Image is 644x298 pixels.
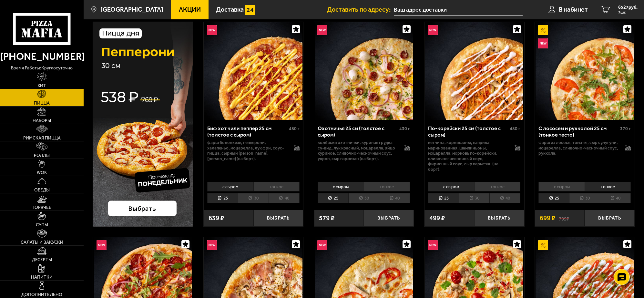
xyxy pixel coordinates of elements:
li: 25 [207,193,238,203]
a: АкционныйНовинкаС лососем и рукколой 25 см (тонкое тесто) [535,22,635,120]
li: 30 [459,193,489,203]
img: Охотничья 25 см (толстое с сыром) [315,22,413,120]
img: Новинка [207,25,217,35]
div: С лососем и рукколой 25 см (тонкое тесто) [538,125,618,138]
button: Выбрать [364,210,414,226]
span: 7 шт. [618,10,638,14]
img: Акционный [538,25,548,35]
span: 579 ₽ [319,215,334,221]
li: 25 [318,193,348,203]
img: Новинка [317,240,327,250]
span: Акции [179,6,201,13]
span: 370 г [620,126,631,131]
div: Биф хот чили пеппер 25 см (толстое с сыром) [207,125,287,138]
li: 40 [269,193,300,203]
img: По-корейски 25 см (толстое с сыром) [425,22,523,120]
span: Салаты и закуски [21,240,63,245]
span: Доставка [216,6,244,13]
li: 40 [600,193,631,203]
img: 15daf4d41897b9f0e9f617042186c801.svg [245,5,255,15]
a: НовинкаБиф хот чили пеппер 25 см (толстое с сыром) [204,22,303,120]
span: Десерты [32,258,52,262]
p: фарш болоньезе, пепперони, халапеньо, моцарелла, лук фри, соус-пицца, сырный [PERSON_NAME], [PERS... [207,140,287,161]
span: Горячее [33,205,51,210]
li: тонкое [585,182,631,191]
span: 639 ₽ [209,215,224,221]
img: Новинка [317,25,327,35]
span: 6527 руб. [618,5,638,10]
span: Дополнительно [21,293,62,297]
span: 499 ₽ [429,215,445,221]
a: НовинкаПо-корейски 25 см (толстое с сыром) [424,22,524,120]
span: 430 г [399,126,410,131]
button: Выбрать [253,210,303,226]
li: с сыром [318,182,364,191]
img: Биф хот чили пеппер 25 см (толстое с сыром) [204,22,302,120]
span: Хит [37,84,46,88]
span: В кабинет [559,6,588,13]
s: 799 ₽ [559,215,569,221]
li: 30 [238,193,269,203]
span: WOK [37,170,47,175]
img: Новинка [428,240,438,250]
span: Наборы [33,118,51,123]
img: С лососем и рукколой 25 см (тонкое тесто) [536,22,634,120]
span: Напитки [31,275,53,280]
span: Пицца [34,101,50,106]
span: 699 ₽ [540,215,555,221]
img: Новинка [428,25,438,35]
li: 25 [538,193,569,203]
li: тонкое [364,182,410,191]
img: Новинка [97,240,107,250]
input: Ваш адрес доставки [394,4,523,16]
a: НовинкаОхотничья 25 см (толстое с сыром) [314,22,414,120]
div: Охотничья 25 см (толстое с сыром) [318,125,398,138]
img: Новинка [207,240,217,250]
li: тонкое [474,182,521,191]
p: ветчина, корнишоны, паприка маринованная, шампиньоны, моцарелла, морковь по-корейски, сливочно-че... [428,140,508,172]
button: Выбрать [585,210,634,226]
span: Обеды [34,188,50,192]
li: с сыром [207,182,253,191]
img: Акционный [538,240,548,250]
span: Римская пицца [23,136,61,140]
li: 30 [348,193,379,203]
li: 40 [489,193,520,203]
p: фарш из лосося, томаты, сыр сулугуни, моцарелла, сливочно-чесночный соус, руккола. [538,140,618,156]
span: 480 г [510,126,520,131]
img: Новинка [538,38,548,48]
span: Доставить по адресу: [327,6,394,13]
span: Роллы [34,153,50,158]
span: Супы [36,223,48,227]
li: 30 [569,193,600,203]
button: Выбрать [474,210,524,226]
li: с сыром [538,182,585,191]
li: тонкое [253,182,300,191]
p: колбаски охотничьи, куриная грудка су-вид, лук красный, моцарелла, яйцо куриное, сливочно-чесночн... [318,140,397,161]
li: с сыром [428,182,474,191]
li: 25 [428,193,459,203]
div: По-корейски 25 см (толстое с сыром) [428,125,508,138]
li: 40 [379,193,410,203]
span: [GEOGRAPHIC_DATA] [100,6,163,13]
span: 480 г [289,126,300,131]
